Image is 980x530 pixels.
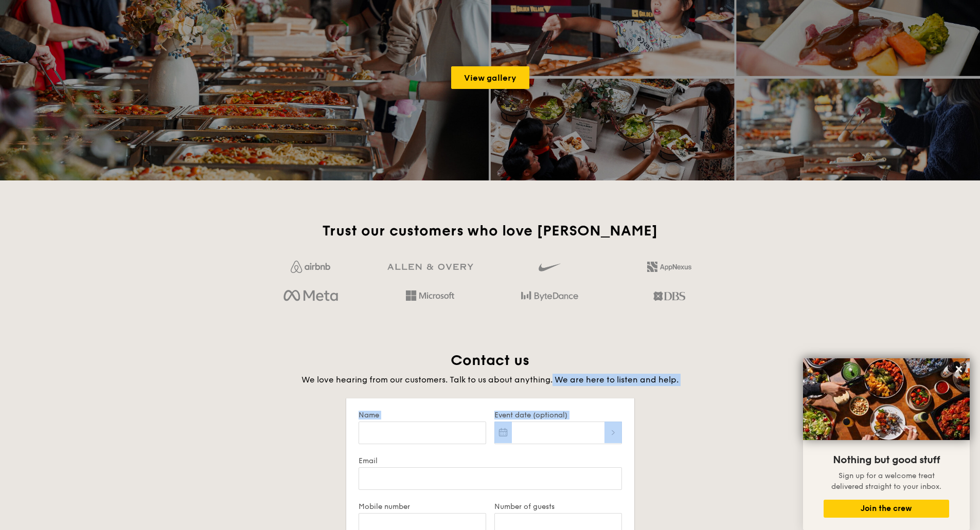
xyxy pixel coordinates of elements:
img: Jf4Dw0UUCKFd4aYAAAAASUVORK5CYII= [291,261,330,273]
label: Email [359,456,622,465]
a: View gallery [451,66,529,89]
span: Contact us [451,352,529,369]
img: Hd4TfVa7bNwuIo1gAAAAASUVORK5CYII= [406,290,454,301]
label: Mobile number [359,502,486,511]
span: Sign up for a welcome treat delivered straight to your inbox. [831,471,941,491]
h2: Trust our customers who love [PERSON_NAME] [255,222,725,240]
button: Close [951,361,967,377]
img: dbs.a5bdd427.png [653,287,685,305]
img: meta.d311700b.png [283,287,337,305]
img: DSC07876-Edit02-Large.jpeg [803,358,970,440]
img: GRg3jHAAAAABJRU5ErkJggg== [387,264,473,270]
img: 2L6uqdT+6BmeAFDfWP11wfMG223fXktMZIL+i+lTG25h0NjUBKOYhdW2Kn6T+C0Q7bASH2i+1JIsIulPLIv5Ss6l0e291fRVW... [647,262,691,272]
span: We love hearing from our customers. Talk to us about anything. We are here to listen and help. [301,375,679,385]
span: Nothing but good stuff [833,454,940,466]
label: Event date (optional) [494,411,622,419]
img: bytedance.dc5c0c88.png [521,287,578,305]
img: gdlseuq06himwAAAABJRU5ErkJggg== [539,259,560,276]
label: Number of guests [494,502,622,511]
label: Name [359,411,486,419]
button: Join the crew [824,500,949,518]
